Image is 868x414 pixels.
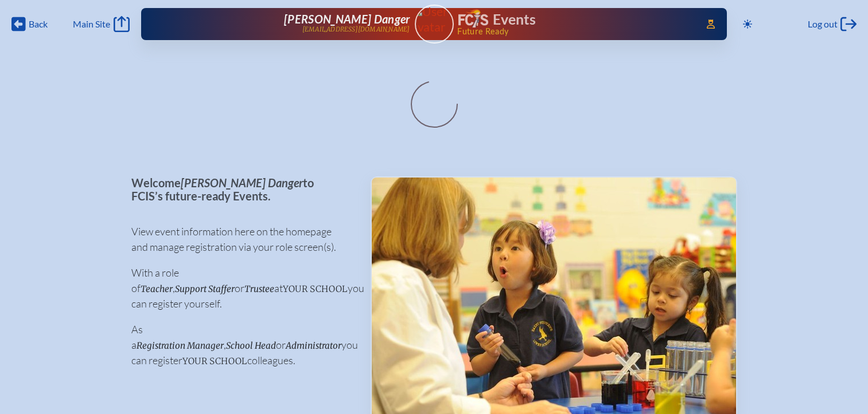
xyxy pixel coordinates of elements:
span: Teacher [141,283,173,294]
span: Administrator [286,340,341,351]
span: School Head [226,340,276,351]
span: Log out [808,18,838,30]
div: FCIS Events — Future ready [458,9,691,36]
p: [EMAIL_ADDRESS][DOMAIN_NAME] [302,26,410,33]
span: Registration Manager [137,340,224,351]
span: Trustee [244,283,274,294]
a: [PERSON_NAME] Danger[EMAIL_ADDRESS][DOMAIN_NAME] [178,13,410,36]
a: Main Site [73,16,129,32]
p: Welcome to FCIS’s future-ready Events. [131,176,352,202]
img: User Avatar [410,4,458,34]
a: User Avatar [415,5,454,44]
span: your school [283,283,348,294]
span: [PERSON_NAME] Danger [284,12,410,26]
span: Future Ready [457,27,690,36]
span: [PERSON_NAME] Danger [181,176,303,190]
p: View event information here on the homepage and manage registration via your role screen(s). [131,224,352,255]
p: As a , or you can register colleagues. [131,322,352,368]
span: Back [29,18,48,30]
span: Main Site [73,18,110,30]
span: Support Staffer [175,283,235,294]
p: With a role of , or at you can register yourself. [131,265,352,312]
span: your school [182,356,247,366]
